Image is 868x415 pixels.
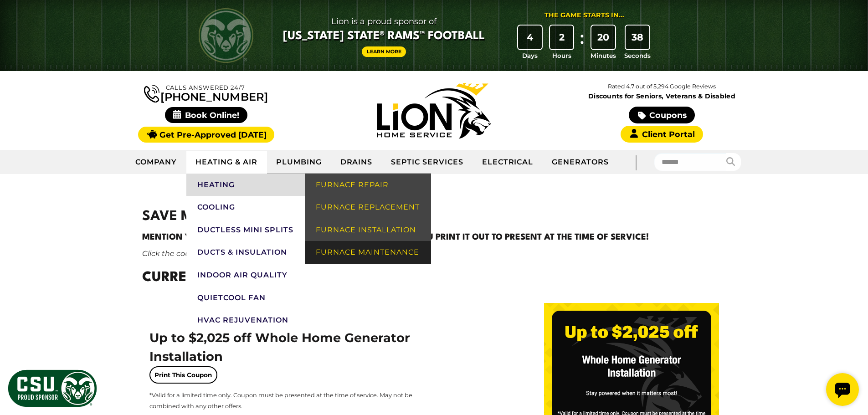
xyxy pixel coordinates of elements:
[305,241,431,264] a: Furnace Maintenance
[199,8,253,63] img: CSU Rams logo
[377,83,491,138] img: Lion Home Service
[186,309,305,332] a: HVAC Rejuvenation
[138,127,274,143] a: Get Pre-Approved [DATE]
[149,366,217,384] a: Print This Coupon
[186,219,305,241] a: Ductless Mini Splits
[283,14,485,29] span: Lion is a proud sponsor of
[618,150,654,174] div: |
[186,264,305,287] a: Indoor Air Quality
[186,174,305,196] a: Heating
[548,82,776,92] p: Rated 4.7 out of 5,294 Google Reviews
[550,26,574,49] div: 2
[186,151,267,174] a: Heating & Air
[7,369,98,408] img: CSU Sponsor Badge
[142,268,726,288] h2: Current Coupons
[267,151,331,174] a: Plumbing
[626,26,649,49] div: 38
[142,249,403,258] em: Click the coupon of your choice below to download a printable version.
[149,330,410,364] span: Up to $2,025 off Whole Home Generator Installation
[165,107,247,123] span: Book Online!
[591,26,615,49] div: 20
[591,51,616,60] span: Minutes
[4,4,36,36] div: Open chat widget
[126,151,187,174] a: Company
[186,196,305,219] a: Cooling
[283,29,485,44] span: [US_STATE] State® Rams™ Football
[305,174,431,196] a: Furnace Repair
[186,241,305,264] a: Ducts & Insulation
[577,26,586,61] div: :
[382,151,473,174] a: Septic Services
[621,126,703,143] a: Client Portal
[522,51,538,60] span: Days
[473,151,543,174] a: Electrical
[518,26,542,49] div: 4
[305,196,431,219] a: Furnace Replacement
[142,231,726,244] h4: Mention your coupon when you schedule and make sure you print it out to present at the time of se...
[305,219,431,241] a: Furnace Installation
[186,287,305,309] a: QuietCool Fan
[149,392,412,410] span: *Valid for a limited time only. Coupon must be presented at the time of service. May not be combi...
[552,51,571,60] span: Hours
[142,210,278,223] strong: SAVE MORE MONEY!
[624,51,651,60] span: Seconds
[331,151,382,174] a: Drains
[629,107,694,123] a: Coupons
[544,10,624,20] div: The Game Starts in...
[543,151,618,174] a: Generators
[550,93,774,99] span: Discounts for Seniors, Veterans & Disabled
[144,83,268,102] a: [PHONE_NUMBER]
[362,46,406,57] a: Learn More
